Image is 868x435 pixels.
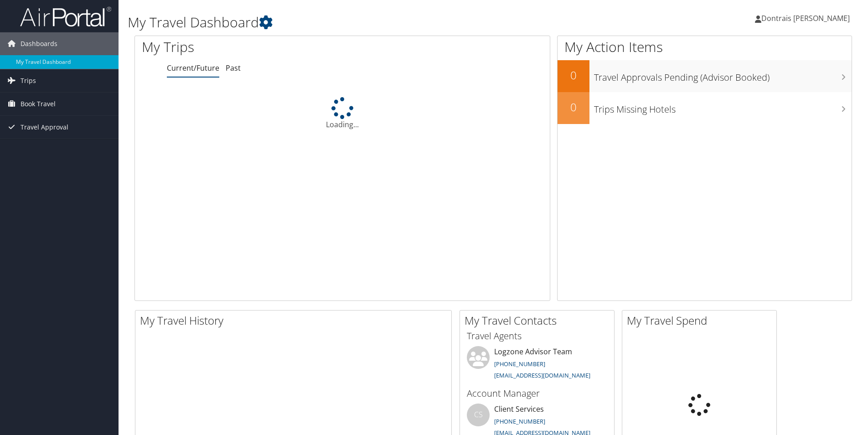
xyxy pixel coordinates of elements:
[627,313,776,328] h2: My Travel Spend
[594,98,852,116] h3: Trips Missing Hotels
[21,93,56,115] span: Book Travel
[761,13,850,23] span: Dontrais [PERSON_NAME]
[21,116,68,139] span: Travel Approval
[558,67,589,83] h2: 0
[467,330,607,342] h3: Travel Agents
[494,371,590,379] a: [EMAIL_ADDRESS][DOMAIN_NAME]
[558,99,589,115] h2: 0
[494,417,545,425] a: [PHONE_NUMBER]
[140,313,451,328] h2: My Travel History
[135,97,550,130] div: Loading...
[21,69,36,92] span: Trips
[226,63,241,73] a: Past
[21,32,57,55] span: Dashboards
[128,13,615,32] h1: My Travel Dashboard
[558,37,852,57] h1: My Action Items
[467,387,607,400] h3: Account Manager
[558,92,852,124] a: 0Trips Missing Hotels
[467,404,490,426] div: CS
[558,60,852,92] a: 0Travel Approvals Pending (Advisor Booked)
[494,360,545,368] a: [PHONE_NUMBER]
[167,63,219,73] a: Current/Future
[594,67,852,84] h3: Travel Approvals Pending (Advisor Booked)
[755,5,859,32] a: Dontrais [PERSON_NAME]
[462,346,612,383] li: Logzone Advisor Team
[142,37,370,57] h1: My Trips
[465,313,614,328] h2: My Travel Contacts
[20,6,111,27] img: airportal-logo.png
